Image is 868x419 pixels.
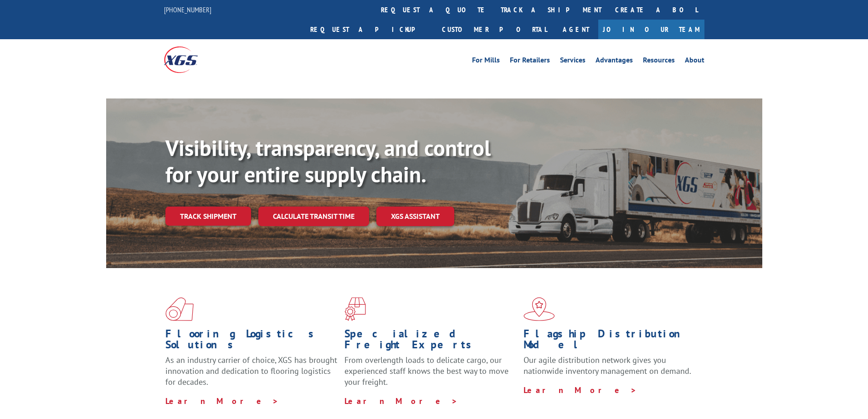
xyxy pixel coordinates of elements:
[165,207,251,226] a: Track shipment
[165,355,337,387] span: As an industry carrier of choice, XGS has brought innovation and dedication to flooring logistics...
[560,57,586,67] a: Services
[472,57,500,67] a: For Mills
[258,207,369,226] a: Calculate transit time
[164,5,211,14] a: [PHONE_NUMBER]
[554,20,598,39] a: Agent
[344,297,366,321] img: xgs-icon-focused-on-flooring-red
[344,355,517,395] p: From overlength loads to delicate cargo, our experienced staff knows the best way to move your fr...
[510,57,550,67] a: For Retailers
[524,355,691,376] span: Our agile distribution network gives you nationwide inventory management on demand.
[376,207,454,226] a: XGS ASSISTANT
[596,57,633,67] a: Advantages
[598,20,704,39] a: Join Our Team
[344,396,458,406] a: Learn More >
[685,57,704,67] a: About
[643,57,675,67] a: Resources
[524,297,555,321] img: xgs-icon-flagship-distribution-model-red
[303,20,435,39] a: Request a pickup
[524,328,696,355] h1: Flagship Distribution Model
[165,297,194,321] img: xgs-icon-total-supply-chain-intelligence-red
[435,20,554,39] a: Customer Portal
[165,134,491,188] b: Visibility, transparency, and control for your entire supply chain.
[165,396,279,406] a: Learn More >
[165,328,338,355] h1: Flooring Logistics Solutions
[344,328,517,355] h1: Specialized Freight Experts
[524,385,637,395] a: Learn More >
